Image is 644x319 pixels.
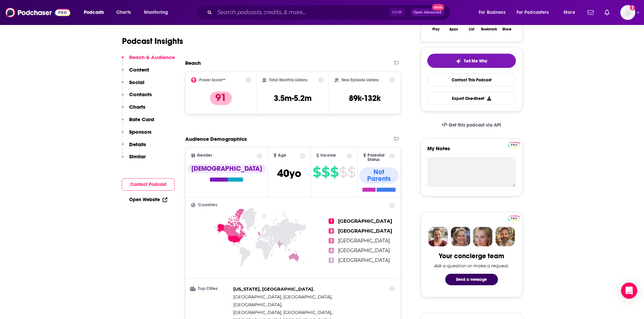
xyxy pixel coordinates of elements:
h2: Total Monthly Listens [269,78,307,82]
span: Countries [198,203,217,207]
h2: Power Score™ [199,78,225,82]
span: [GEOGRAPHIC_DATA] [338,228,392,234]
button: open menu [474,7,514,18]
span: Ctrl K [389,8,405,17]
button: tell me why sparkleTell Me Why [427,54,516,68]
button: Open AdvancedNew [410,8,445,17]
button: Charts [122,104,145,116]
span: Open Advanced [413,11,442,14]
div: Share [502,27,511,31]
button: Show profile menu [620,5,635,20]
label: My Notes [427,145,516,157]
h1: Podcast Insights [122,36,183,46]
span: 40 yo [277,167,301,180]
span: [GEOGRAPHIC_DATA] [338,257,390,263]
span: [GEOGRAPHIC_DATA], [GEOGRAPHIC_DATA] [233,310,331,315]
span: , [233,301,282,309]
div: Not Parents [359,167,399,184]
p: Similar [129,153,146,160]
button: Reach & Audience [122,54,175,67]
span: $ [330,167,338,178]
img: Barbara Profile [451,227,470,246]
span: [US_STATE], [GEOGRAPHIC_DATA] [233,286,313,292]
span: 1 [329,218,334,224]
p: Charts [129,104,145,110]
span: [GEOGRAPHIC_DATA], [GEOGRAPHIC_DATA] [233,294,331,299]
h3: Top Cities [191,287,231,291]
span: [GEOGRAPHIC_DATA] [338,218,392,224]
p: Details [129,141,146,148]
button: Contact Podcast [122,178,175,191]
img: Sydney Profile [428,227,448,246]
span: $ [321,167,330,178]
div: Bookmark [481,27,497,31]
h2: Audience Demographics [185,136,247,142]
p: 91 [210,91,232,105]
a: Show notifications dropdown [602,7,612,18]
span: 3 [329,238,334,243]
span: [GEOGRAPHIC_DATA] [338,238,390,244]
a: Open Website [129,197,167,203]
span: $ [313,167,321,178]
h3: 89k-132k [349,93,381,103]
a: Pro website [508,215,520,221]
span: , [233,309,332,316]
button: Details [122,141,146,154]
button: open menu [79,7,113,18]
span: [GEOGRAPHIC_DATA] [338,247,390,254]
div: Apps [449,27,458,31]
svg: Add a profile image [630,5,635,10]
button: Contacts [122,91,152,104]
span: Get this podcast via API [449,122,501,128]
p: Rate Card [129,116,154,123]
button: open menu [559,7,583,18]
a: Show notifications dropdown [585,7,596,18]
img: User Profile [620,5,635,20]
span: For Business [479,8,505,17]
div: Open Intercom Messenger [621,283,637,299]
button: Social [122,79,144,91]
button: open menu [139,7,177,18]
span: 5 [329,258,334,263]
span: 2 [329,228,334,234]
span: , [233,285,314,293]
input: Search podcasts, credits, & more... [215,7,389,18]
span: Logged in as amooers [620,5,635,20]
div: Ask a question or make a request. [434,263,509,268]
p: Reach & Audience [129,54,175,60]
span: Podcasts [84,8,104,17]
p: Contacts [129,91,152,98]
img: Podchaser Pro [508,216,520,221]
span: New [432,4,444,10]
a: Get this podcast via API [436,117,507,133]
span: For Podcasters [517,8,549,17]
a: Charts [112,7,135,18]
img: Jules Profile [473,227,493,246]
p: Social [129,79,144,85]
span: Age [278,153,286,158]
img: Jon Profile [495,227,515,246]
h3: 3.5m-5.2m [274,93,312,103]
p: Content [129,67,149,73]
span: More [564,8,575,17]
div: Your concierge team [439,252,504,260]
span: 4 [329,248,334,253]
button: Rate Card [122,116,154,129]
span: $ [348,167,355,178]
button: Send a message [445,274,498,285]
span: [GEOGRAPHIC_DATA] [233,302,281,307]
a: Contact This Podcast [427,73,516,86]
span: Monitoring [144,8,168,17]
button: open menu [512,7,559,18]
div: Play [432,27,439,31]
span: Tell Me Why [464,58,487,64]
span: Parental Status [367,153,388,162]
button: Export One-Sheet [427,92,516,105]
span: , [233,293,332,301]
span: Charts [116,8,131,17]
p: Sponsors [129,129,151,135]
h2: Reach [185,60,201,66]
img: Podchaser - Follow, Share and Rate Podcasts [5,6,70,19]
div: [DEMOGRAPHIC_DATA] [187,164,266,174]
